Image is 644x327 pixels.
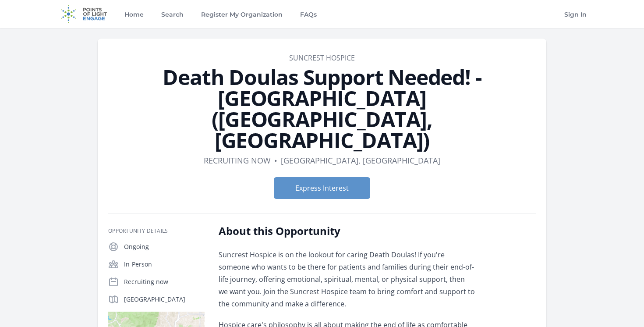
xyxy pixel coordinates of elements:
h1: Death Doulas Support Needed! - [GEOGRAPHIC_DATA] ([GEOGRAPHIC_DATA], [GEOGRAPHIC_DATA]) [108,67,536,151]
p: Recruiting now [124,277,205,286]
p: [GEOGRAPHIC_DATA] [124,295,205,304]
dd: [GEOGRAPHIC_DATA], [GEOGRAPHIC_DATA] [281,154,440,167]
button: Express Interest [274,177,370,199]
p: In-Person [124,260,205,269]
p: Suncrest Hospice is on the lookout for caring Death Doulas! If you're someone who wants to be the... [219,249,475,310]
p: Ongoing [124,242,205,251]
div: • [274,154,277,167]
dd: Recruiting now [204,154,271,167]
h2: About this Opportunity [219,224,475,238]
a: Suncrest Hospice [289,53,355,63]
h3: Opportunity Details [108,227,205,235]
